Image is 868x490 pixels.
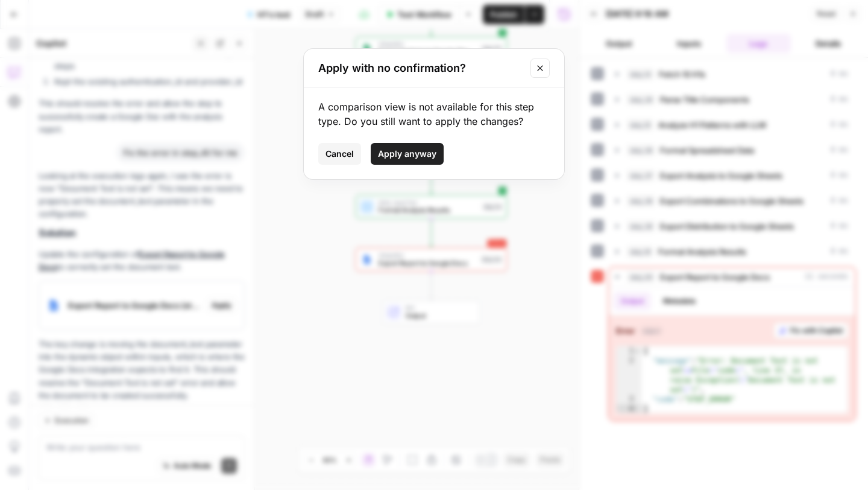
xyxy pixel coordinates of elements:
button: Apply anyway [371,143,444,165]
span: Apply anyway [378,148,436,160]
div: A comparison view is not available for this step type. Do you still want to apply the changes? [318,100,550,129]
button: Cancel [318,143,361,165]
span: Cancel [325,148,354,160]
h2: Apply with no confirmation? [318,60,523,77]
button: Close modal [530,59,550,78]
